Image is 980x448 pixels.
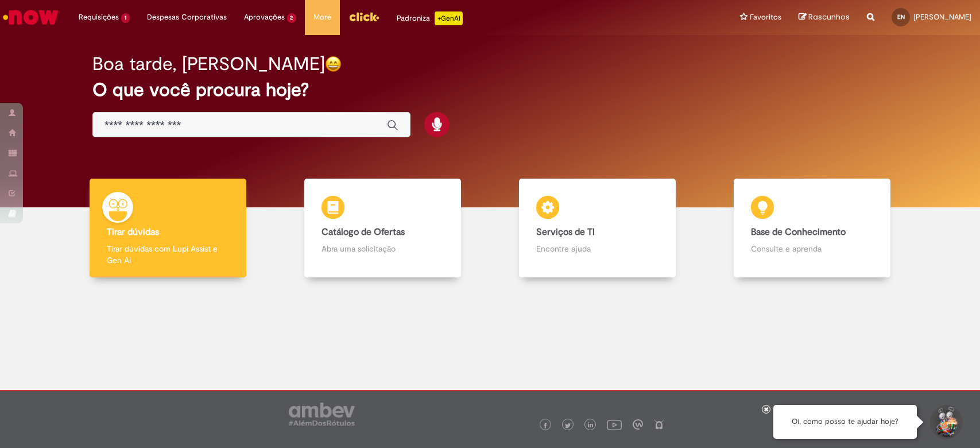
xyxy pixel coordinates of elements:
img: click_logo_yellow_360x200.png [348,8,379,25]
a: Catálogo de Ofertas Abra uma solicitação [275,179,490,278]
span: Despesas Corporativas [147,11,227,23]
span: 1 [121,13,130,23]
a: Tirar dúvidas Tirar dúvidas com Lupi Assist e Gen Ai [60,179,275,278]
b: Serviços de TI [536,226,595,238]
img: logo_footer_facebook.png [543,423,548,428]
p: Tirar dúvidas com Lupi Assist e Gen Ai [107,243,229,266]
a: Rascunhos [799,12,850,23]
p: Abra uma solicitação [321,243,444,254]
img: logo_footer_twitter.png [565,423,571,428]
div: Padroniza [397,11,463,25]
img: happy-face.png [325,56,342,72]
h2: Boa tarde, [PERSON_NAME] [92,54,325,74]
a: Serviços de TI Encontre ajuda [490,179,705,278]
b: Catálogo de Ofertas [321,226,405,238]
span: Rascunhos [808,11,850,22]
b: Base de Conhecimento [751,226,846,238]
span: 2 [287,13,297,23]
a: Base de Conhecimento Consulte e aprenda [705,179,920,278]
span: More [313,11,331,23]
span: [PERSON_NAME] [913,12,971,22]
img: logo_footer_workplace.png [633,419,643,430]
img: logo_footer_naosei.png [654,419,664,430]
img: logo_footer_ambev_rotulo_gray.png [289,403,355,426]
img: logo_footer_linkedin.png [588,422,594,429]
h2: O que você procura hoje? [92,80,888,100]
p: Encontre ajuda [536,243,659,254]
span: Aprovações [244,11,285,23]
p: Consulte e aprenda [751,243,873,254]
b: Tirar dúvidas [107,226,159,238]
img: logo_footer_youtube.png [607,417,622,432]
span: Favoritos [750,11,781,23]
p: +GenAi [435,11,463,25]
img: ServiceNow [1,6,60,29]
span: Requisições [79,11,119,23]
button: Iniciar Conversa de Suporte [928,405,963,439]
div: Oi, como posso te ajudar hoje? [773,405,917,439]
span: EN [897,13,905,21]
